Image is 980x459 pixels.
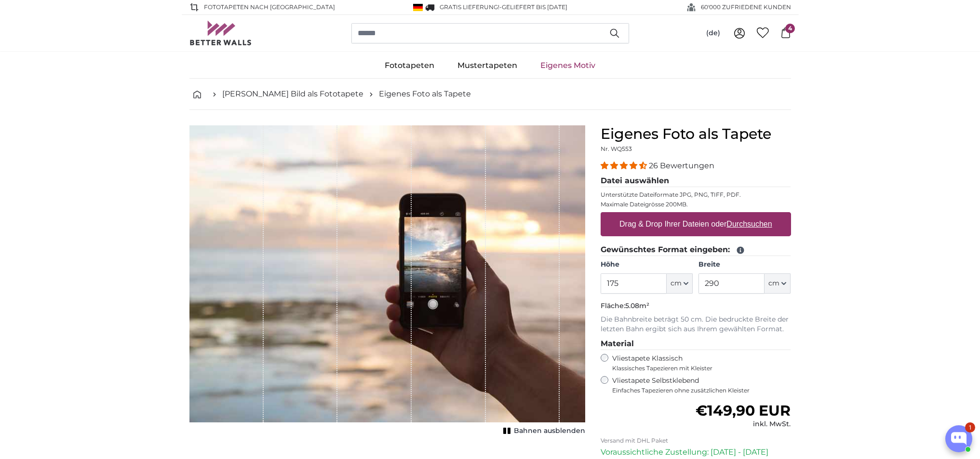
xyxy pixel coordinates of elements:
[701,3,791,12] span: 60'000 ZUFRIEDENE KUNDEN
[601,244,791,256] legend: Gewünschtes Format eingeben:
[189,21,252,45] img: Betterwalls
[413,4,423,11] img: Deutschland
[965,422,975,432] div: 1
[601,191,791,199] p: Unterstützte Dateiformate JPG, PNG, TIFF, PDF.
[222,88,363,100] a: [PERSON_NAME] Bild als Fototapete
[529,53,607,78] a: Eigenes Motiv
[649,161,714,170] span: 26 Bewertungen
[612,387,791,394] span: Einfaches Tapezieren ohne zusätzlichen Kleister
[625,301,649,310] span: 5.08m²
[696,402,791,419] span: €149,90 EUR
[499,3,567,11] span: -
[945,425,972,452] button: Open chatbox
[726,220,772,228] u: Durchsuchen
[189,79,791,110] nav: breadcrumbs
[204,3,335,12] span: Fototapeten nach [GEOGRAPHIC_DATA]
[601,437,791,445] p: Versand mit DHL Paket
[785,24,795,33] span: 4
[768,279,779,288] span: cm
[601,260,693,270] label: Höhe
[696,419,791,429] div: inkl. MwSt.
[601,145,632,152] span: Nr. WQ553
[616,215,776,234] label: Drag & Drop Ihrer Dateien oder
[500,424,585,438] button: Bahnen ausblenden
[601,175,791,187] legend: Datei auswählen
[698,25,728,42] button: (de)
[612,354,783,372] label: Vliestapete Klassisch
[446,53,529,78] a: Mustertapeten
[440,3,499,11] span: GRATIS Lieferung!
[601,301,791,311] p: Fläche:
[502,3,567,11] span: Geliefert bis [DATE]
[189,125,585,438] div: 1 of 1
[601,315,791,334] p: Die Bahnbreite beträgt 50 cm. Die bedruckte Breite der letzten Bahn ergibt sich aus Ihrem gewählt...
[671,279,682,288] span: cm
[765,273,791,294] button: cm
[601,125,791,143] h1: Eigenes Foto als Tapete
[601,338,791,350] legend: Material
[698,260,791,270] label: Breite
[601,161,649,170] span: 4.54 stars
[379,88,471,100] a: Eigenes Foto als Tapete
[373,53,446,78] a: Fototapeten
[601,201,791,208] p: Maximale Dateigrösse 200MB.
[612,364,783,372] span: Klassisches Tapezieren mit Kleister
[612,376,791,394] label: Vliestapete Selbstklebend
[601,446,791,458] p: Voraussichtliche Zustellung: [DATE] - [DATE]
[667,273,693,294] button: cm
[514,426,585,436] span: Bahnen ausblenden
